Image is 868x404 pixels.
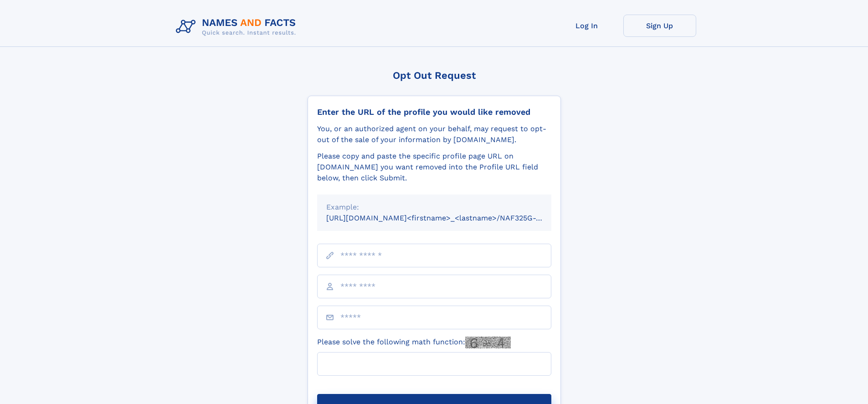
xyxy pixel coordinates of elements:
[317,151,551,184] div: Please copy and paste the specific profile page URL on [DOMAIN_NAME] you want removed into the Pr...
[623,15,696,37] a: Sign Up
[317,107,551,117] div: Enter the URL of the profile you would like removed
[308,70,561,81] div: Opt Out Request
[550,15,623,37] a: Log In
[326,202,542,213] div: Example:
[326,214,569,222] small: [URL][DOMAIN_NAME]<firstname>_<lastname>/NAF325G-xxxxxxxx
[317,337,511,348] label: Please solve the following math function:
[317,123,551,145] div: You, or an authorized agent on your behalf, may request to opt-out of the sale of your informatio...
[172,15,303,39] img: Logo Names and Facts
